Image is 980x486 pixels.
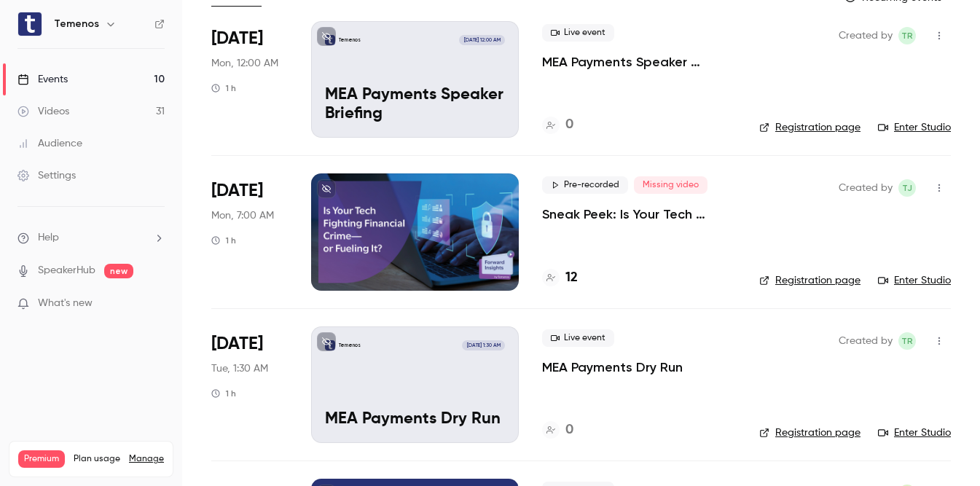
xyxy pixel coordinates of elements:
a: SpeakerHub [38,263,95,278]
span: Live event [542,329,614,347]
a: MEA Payments Dry Run [542,358,683,376]
a: Sneak Peek: Is Your Tech Fighting Financial Crime—or Fueling It? [542,205,736,223]
div: 1 h [211,388,236,399]
span: Terniell Ramlah [898,332,916,350]
span: [DATE] [211,27,263,50]
div: Sep 22 Mon, 8:00 AM (America/Denver) [211,173,288,290]
span: [DATE] [211,332,263,356]
span: new [104,264,133,278]
h4: 0 [565,420,573,440]
span: Mon, 12:00 AM [211,56,278,71]
span: TJ [902,179,912,197]
p: MEA Payments Speaker Briefing [325,86,505,124]
span: Plan usage [74,453,120,465]
div: Videos [17,104,69,119]
li: help-dropdown-opener [17,230,165,246]
p: MEA Payments Dry Run [325,410,505,429]
span: Tue, 1:30 AM [211,361,268,376]
span: [DATE] 12:00 AM [459,35,504,45]
p: Temenos [339,36,361,44]
span: TR [901,332,913,350]
a: Enter Studio [878,120,951,135]
a: Enter Studio [878,426,951,440]
span: Created by [839,179,893,197]
span: [DATE] [211,179,263,203]
span: TR [901,27,913,44]
iframe: Noticeable Trigger [147,297,165,310]
span: What's new [38,296,93,311]
a: 12 [542,268,578,288]
span: Pre-recorded [542,176,628,194]
h4: 0 [565,115,573,135]
a: 0 [542,115,573,135]
div: 1 h [211,82,236,94]
a: Enter Studio [878,273,951,288]
span: Created by [839,332,893,350]
span: Missing video [634,176,707,194]
a: 0 [542,420,573,440]
a: Registration page [759,273,861,288]
div: Sep 22 Mon, 9:00 AM (Africa/Johannesburg) [211,21,288,138]
div: Events [17,72,68,87]
a: MEA Payments Speaker Briefing [542,53,736,71]
div: Sep 23 Tue, 10:30 AM (Africa/Johannesburg) [211,326,288,443]
span: [DATE] 1:30 AM [462,340,504,350]
a: MEA Payments Speaker Briefing Temenos[DATE] 12:00 AMMEA Payments Speaker Briefing [311,21,519,138]
p: Temenos [339,342,361,349]
span: Tim Johnsons [898,179,916,197]
div: 1 h [211,235,236,246]
span: Mon, 7:00 AM [211,208,274,223]
h6: Temenos [54,17,99,31]
span: Terniell Ramlah [898,27,916,44]
span: Help [38,230,59,246]
a: Manage [129,453,164,465]
a: Registration page [759,120,861,135]
span: Premium [18,450,65,468]
a: Registration page [759,426,861,440]
div: Audience [17,136,82,151]
div: Settings [17,168,76,183]
h4: 12 [565,268,578,288]
img: Temenos [18,12,42,36]
span: Live event [542,24,614,42]
a: MEA Payments Dry RunTemenos[DATE] 1:30 AMMEA Payments Dry Run [311,326,519,443]
span: Created by [839,27,893,44]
